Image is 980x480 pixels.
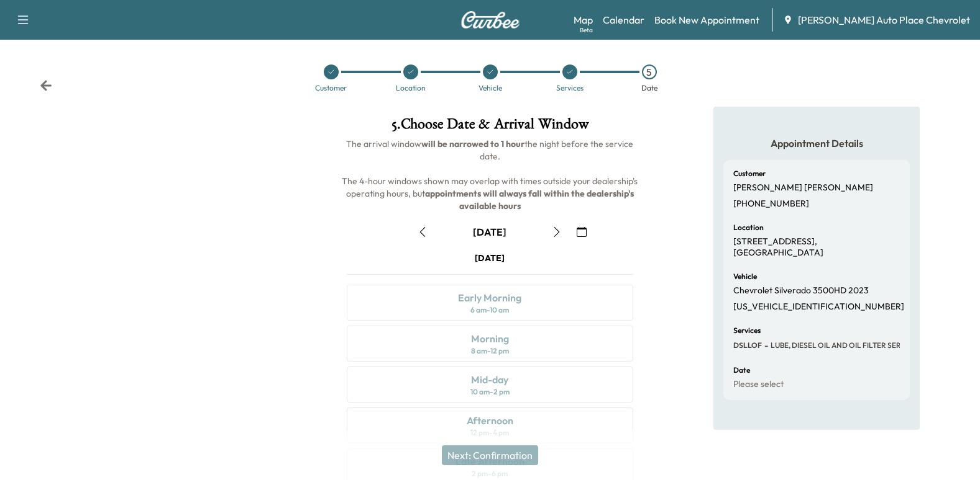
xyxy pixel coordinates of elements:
[733,367,750,374] h6: Date
[603,12,644,27] a: Calendar
[733,301,904,313] p: [US_VEHICLE_IDENTIFICATION_NUMBER]
[315,84,347,92] div: Customer
[475,252,505,264] div: [DATE]
[421,138,524,149] b: will be narrowed to 1 hour
[798,12,970,27] span: [PERSON_NAME] Auto Place Chevrolet
[479,84,502,92] div: Vehicle
[641,84,657,92] div: Date
[396,84,426,92] div: Location
[733,379,784,390] p: Please select
[642,64,657,79] div: 5
[733,327,761,334] h6: Services
[733,198,809,210] p: [PHONE_NUMBER]
[733,340,762,350] span: DSLLOF
[580,25,593,35] div: Beta
[40,79,52,92] div: Back
[342,138,639,211] span: The arrival window the night before the service date. The 4-hour windows shown may overlap with t...
[473,225,506,239] div: [DATE]
[574,12,593,27] a: MapBeta
[425,188,636,211] b: appointments will always fall within the dealership's available hours
[654,12,759,27] a: Book New Appointment
[762,339,768,352] span: -
[733,273,757,280] h6: Vehicle
[733,182,873,193] p: [PERSON_NAME] [PERSON_NAME]
[733,285,869,296] p: Chevrolet Silverado 3500HD 2023
[556,84,584,92] div: Services
[460,11,520,29] img: Curbee Logo
[733,236,900,258] p: [STREET_ADDRESS], [GEOGRAPHIC_DATA]
[337,117,644,138] h1: 5 . Choose Date & Arrival Window
[733,224,764,231] h6: Location
[733,170,766,177] h6: Customer
[723,136,910,150] h5: Appointment Details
